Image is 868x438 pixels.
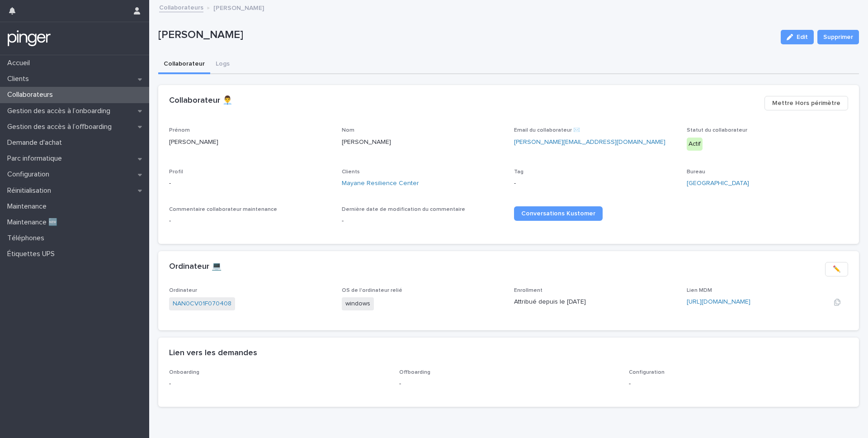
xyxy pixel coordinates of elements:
button: Logs [210,55,235,74]
span: ✏️ [833,265,840,274]
p: Configuration [4,170,57,179]
span: Configuration [629,370,665,375]
span: Mettre Hors périmètre [772,99,840,108]
p: Maintenance [4,202,54,211]
p: - [169,216,331,226]
button: Supprimer [817,30,859,44]
span: Enrollment [514,288,542,293]
p: Réinitialisation [4,186,58,195]
p: [PERSON_NAME] [169,138,331,147]
a: Mayane Resilience Center [342,179,419,188]
p: - [169,179,331,188]
span: Lien MDM [687,288,712,293]
span: Onboarding [169,370,199,375]
p: Collaborateurs [4,90,60,99]
p: [PERSON_NAME] [213,2,264,12]
p: Gestion des accès à l’onboarding [4,107,118,115]
span: Ordinateur [169,288,197,293]
button: ✏️ [825,262,848,276]
span: Supprimer [823,33,853,42]
button: Mettre Hors périmètre [764,96,848,110]
h2: Lien vers les demandes [169,348,257,358]
span: Tag [514,169,524,175]
p: - [514,179,676,188]
span: Edit [797,34,808,40]
p: - [169,379,388,389]
button: Collaborateur [158,55,210,74]
p: Clients [4,75,36,83]
p: [PERSON_NAME] [342,138,504,147]
span: Commentaire collaborateur maintenance [169,207,277,212]
p: Demande d'achat [4,138,69,147]
a: Collaborateurs [159,2,203,12]
span: Profil [169,169,183,175]
p: [PERSON_NAME] [158,29,774,42]
p: Maintenance 🆕 [4,218,65,227]
a: NAN0CV01F070408 [173,299,231,309]
span: Offboarding [399,370,430,375]
img: mTgBEunGTSyRkCgitkcU [7,29,51,48]
span: Email du collaborateur ✉️ [514,128,580,133]
span: Statut du collaborateur [687,128,747,133]
span: Conversations Kustomer [521,210,595,217]
span: Prénom [169,128,190,133]
p: - [342,216,504,226]
span: Nom [342,128,354,133]
p: Accueil [4,59,37,67]
a: [PERSON_NAME][EMAIL_ADDRESS][DOMAIN_NAME] [514,139,665,145]
h2: Collaborateur 👨‍💼 [169,96,232,106]
p: Parc informatique [4,154,69,163]
button: Edit [781,30,814,44]
a: [GEOGRAPHIC_DATA] [687,179,749,188]
span: windows [342,297,374,310]
h2: Ordinateur 💻 [169,262,222,272]
a: [URL][DOMAIN_NAME] [687,299,750,305]
span: Bureau [687,169,705,175]
p: Étiquettes UPS [4,250,62,258]
div: Actif [687,138,703,151]
p: - [399,379,618,389]
p: Gestion des accès à l’offboarding [4,123,119,131]
span: Dernière date de modification du commentaire [342,207,465,212]
span: Clients [342,169,360,175]
a: Conversations Kustomer [514,206,603,221]
p: - [629,379,848,389]
p: Téléphones [4,234,52,243]
span: OS de l'ordinateur relié [342,288,402,293]
p: Attribué depuis le [DATE] [514,297,676,307]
